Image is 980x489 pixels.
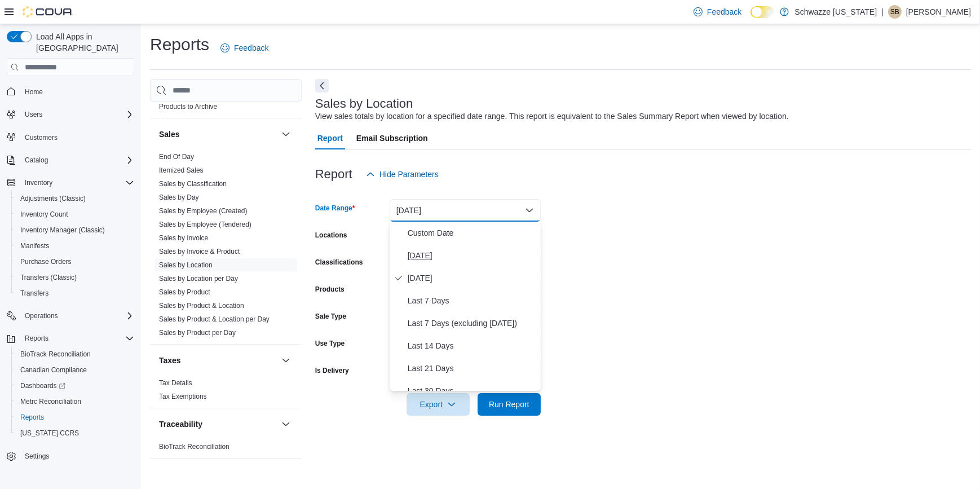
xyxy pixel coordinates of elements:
span: Operations [20,309,134,323]
a: [US_STATE] CCRS [16,426,83,440]
span: End Of Day [159,152,194,161]
button: BioTrack Reconciliation [11,346,139,362]
label: Locations [315,231,347,240]
button: Taxes [159,355,277,366]
span: Run Report [489,399,529,410]
span: Transfers (Classic) [16,271,134,284]
span: Sales by Employee (Tendered) [159,220,251,229]
span: Tax Exemptions [159,392,207,401]
span: Report [317,127,343,149]
a: Sales by Invoice [159,234,208,242]
a: Inventory Manager (Classic) [16,223,109,237]
span: Transfers [16,287,134,300]
span: Email Subscription [356,127,428,149]
span: Sales by Day [159,193,199,202]
span: Settings [20,449,134,463]
span: Sales by Invoice & Product [159,247,240,256]
img: Cova [23,6,73,17]
span: Customers [20,130,134,144]
label: Use Type [315,339,345,348]
span: Inventory Count [16,208,134,221]
span: SB [890,5,899,19]
a: Purchase Orders [16,255,76,268]
div: Products [150,86,302,118]
a: Sales by Product & Location [159,302,244,310]
span: Customers [25,133,58,142]
button: Metrc Reconciliation [11,394,139,409]
span: Products to Archive [159,102,217,111]
a: Tax Details [159,379,192,387]
button: Sales [159,129,277,140]
label: Sale Type [315,312,346,321]
span: Transfers [20,289,48,298]
span: Reports [20,413,44,422]
p: Schwazze [US_STATE] [794,5,877,19]
h3: Traceability [159,418,202,430]
span: Export [413,393,463,416]
button: Reports [20,332,53,345]
a: Sales by Location per Day [159,275,238,283]
span: Users [20,108,134,121]
div: Taxes [150,376,302,408]
a: Transfers [16,287,53,300]
a: End Of Day [159,153,194,161]
h3: Sales by Location [315,97,413,111]
a: Manifests [16,239,54,253]
button: Traceability [159,418,277,430]
div: Traceability [150,440,302,458]
span: Sales by Classification [159,179,227,188]
a: Sales by Invoice & Product [159,248,240,255]
h3: Sales [159,129,180,140]
span: BioTrack Reconciliation [20,350,91,359]
a: Sales by Product per Day [159,329,236,337]
span: Last 21 Days [408,362,536,375]
h3: Taxes [159,355,181,366]
a: Sales by Product & Location per Day [159,315,270,323]
span: Home [20,84,134,98]
button: Taxes [279,354,293,367]
button: Canadian Compliance [11,362,139,378]
span: Home [25,87,43,96]
a: Settings [20,450,54,463]
span: Last 7 Days (excluding [DATE]) [408,316,536,330]
button: Catalog [20,153,52,167]
span: Adjustments (Classic) [16,192,134,205]
button: Settings [2,448,139,464]
span: [US_STATE] CCRS [20,429,79,438]
span: Last 7 Days [408,294,536,307]
a: Transfers (Classic) [16,271,81,284]
button: Transfers [11,285,139,301]
span: Catalog [25,156,48,165]
span: Dashboards [16,379,134,393]
a: Customers [20,131,62,144]
span: Metrc Reconciliation [20,397,81,406]
button: Home [2,83,139,99]
button: [DATE] [390,199,541,222]
span: Sales by Invoice [159,234,208,243]
button: Users [20,108,47,121]
button: Reports [2,331,139,346]
button: Manifests [11,238,139,254]
span: Operations [25,311,58,320]
button: Traceability [279,417,293,431]
span: Washington CCRS [16,426,134,440]
a: Dashboards [16,379,70,393]
span: Reports [16,411,134,424]
span: Metrc Reconciliation [16,395,134,408]
div: Select listbox [390,222,541,391]
span: [DATE] [408,249,536,262]
p: [PERSON_NAME] [906,5,971,19]
button: Run Report [478,393,541,416]
button: Inventory Manager (Classic) [11,222,139,238]
span: Tax Details [159,378,192,387]
span: Sales by Product & Location per Day [159,315,270,324]
button: Purchase Orders [11,254,139,270]
div: View sales totals by location for a specified date range. This report is equivalent to the Sales ... [315,111,789,122]
button: Next [315,79,329,92]
button: Operations [20,309,63,323]
span: BioTrack Reconciliation [16,347,134,361]
button: Transfers (Classic) [11,270,139,285]
a: Itemized Sales [159,166,204,174]
a: BioTrack Reconciliation [16,347,95,361]
button: Reports [11,409,139,425]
